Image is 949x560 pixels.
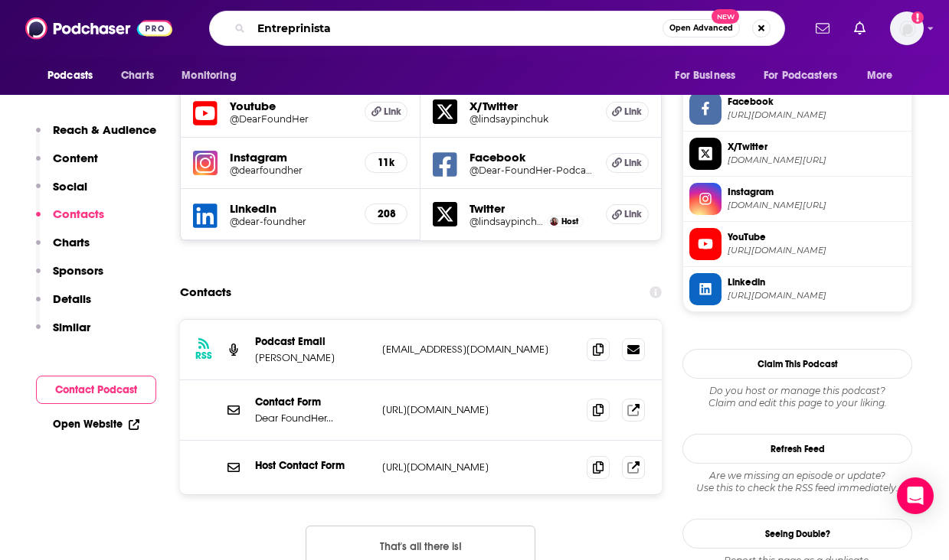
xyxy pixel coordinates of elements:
[53,291,91,306] p: Details
[689,138,905,170] a: X/Twitter[DOMAIN_NAME][URL]
[171,61,256,90] button: open menu
[470,201,593,216] h5: Twitter
[36,291,91,320] button: Details
[230,113,352,125] a: @DearFoundHer
[53,418,139,431] a: Open Website
[728,155,905,166] span: twitter.com/lindsaypinchuk
[195,350,212,362] h3: RSS
[682,470,912,494] div: Are we missing an episode or update? Use this to check the RSS feed immediately.
[230,164,352,176] a: @dearfoundher
[470,150,593,164] h5: Facebook
[682,385,912,397] span: Do you host or manage this podcast?
[663,19,740,37] button: Open AdvancedNew
[53,263,103,278] p: Sponsors
[53,207,104,221] p: Contacts
[36,263,103,291] button: Sponsors
[53,122,156,137] p: Reach & Audience
[606,153,649,173] a: Link
[550,217,558,226] img: Lindsay Pinchuk
[255,351,370,364] p: [PERSON_NAME]
[682,385,912,409] div: Claim and edit this page to your liking.
[754,61,859,90] button: open menu
[182,65,236,86] span: Monitoring
[378,207,394,220] h5: 208
[624,157,642,169] span: Link
[36,179,87,207] button: Social
[689,93,905,125] a: Facebook[URL][DOMAIN_NAME]
[230,216,352,227] a: @dear-foundher
[561,217,578,226] span: Host
[36,122,156,151] button: Reach & Audience
[255,412,370,425] p: Dear FoundHer...
[230,201,352,216] h5: LinkedIn
[230,99,352,113] h5: Youtube
[36,320,90,348] button: Similar
[230,150,352,164] h5: Instagram
[36,207,104,235] button: Contacts
[606,102,649,122] a: Link
[25,14,172,43] img: Podchaser - Follow, Share and Rate Podcasts
[53,320,90,334] p: Similar
[53,151,98,165] p: Content
[728,200,905,211] span: instagram.com/dearfoundher
[53,235,90,249] p: Charts
[382,403,574,416] p: [URL][DOMAIN_NAME]
[890,11,924,45] span: Logged in as AutumnKatie
[470,113,593,125] a: @lindsaypinchuk
[712,9,739,24] span: New
[728,290,905,301] span: https://www.linkedin.com/company/dear-foundher
[36,376,156,404] button: Contact Podcast
[251,16,663,41] input: Search podcasts, credits, & more...
[669,24,733,32] span: Open Advanced
[728,109,905,121] span: https://www.facebook.com/Dear-FoundHer-Podcast-103027875532653
[470,164,593,176] a: @Dear-FoundHer-Podcast-103027875532653
[664,61,754,90] button: open menu
[382,461,574,474] p: [URL][DOMAIN_NAME]
[682,434,912,464] button: Refresh Feed
[810,15,836,41] a: Show notifications dropdown
[728,140,905,154] span: X/Twitter
[470,99,593,113] h5: X/Twitter
[384,106,401,118] span: Link
[36,235,90,263] button: Charts
[728,245,905,256] span: https://www.youtube.com/@DearFoundHer
[255,459,370,472] p: Host Contact Form
[682,349,912,379] button: Claim This Podcast
[911,11,924,24] svg: Add a profile image
[47,65,93,86] span: Podcasts
[255,335,370,348] p: Podcast Email
[728,185,905,199] span: Instagram
[682,519,912,549] a: Seeing Double?
[53,179,87,194] p: Social
[606,204,649,224] a: Link
[209,11,785,46] div: Search podcasts, credits, & more...
[689,273,905,305] a: Linkedin[URL][DOMAIN_NAME]
[382,343,574,356] p: [EMAIL_ADDRESS][DOMAIN_NAME]
[121,65,154,86] span: Charts
[365,102,407,122] a: Link
[255,396,370,409] p: Contact Form
[378,156,394,169] h5: 11k
[180,278,231,307] h2: Contacts
[36,151,98,179] button: Content
[689,183,905,215] a: Instagram[DOMAIN_NAME][URL]
[856,61,912,90] button: open menu
[624,106,642,118] span: Link
[897,477,934,514] div: Open Intercom Messenger
[470,216,543,227] a: @lindsaypinchuk
[890,11,924,45] img: User Profile
[675,65,735,86] span: For Business
[37,61,113,90] button: open menu
[728,95,905,109] span: Facebook
[728,230,905,244] span: YouTube
[728,275,905,289] span: Linkedin
[867,65,893,86] span: More
[624,208,642,220] span: Link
